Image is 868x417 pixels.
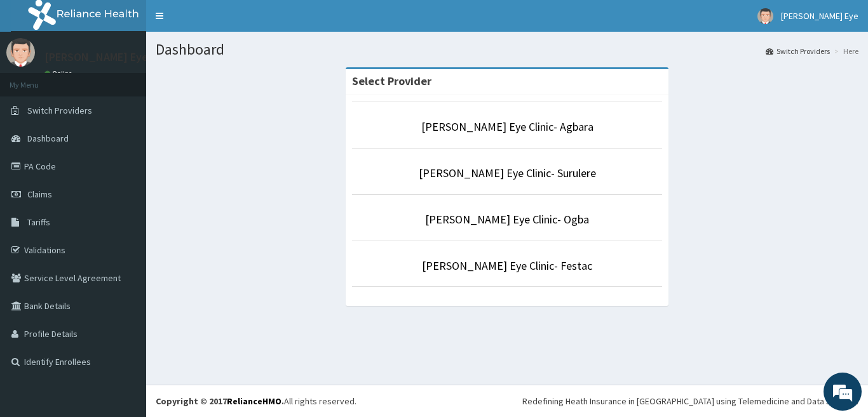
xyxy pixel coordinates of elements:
strong: Select Provider [352,74,431,88]
footer: All rights reserved. [146,385,868,417]
a: RelianceHMO [227,395,281,407]
a: Online [44,69,75,78]
h1: Dashboard [156,41,858,58]
a: [PERSON_NAME] Eye Clinic- Festac [422,258,592,273]
div: Redefining Heath Insurance in [GEOGRAPHIC_DATA] using Telemedicine and Data Science! [522,395,858,407]
span: Tariffs [27,216,50,228]
a: [PERSON_NAME] Eye Clinic- Surulere [419,166,596,180]
p: [PERSON_NAME] Eye [44,51,148,63]
li: Here [831,46,858,56]
a: [PERSON_NAME] Eye Clinic- Agbara [421,119,593,134]
a: Switch Providers [766,46,830,56]
strong: Copyright © 2017 . [156,395,284,407]
a: [PERSON_NAME] Eye Clinic- Ogba [425,212,589,227]
span: [PERSON_NAME] Eye [781,10,858,22]
span: Switch Providers [27,105,92,116]
span: Claims [27,189,52,200]
img: User Image [757,8,773,24]
span: Dashboard [27,133,69,144]
img: User Image [6,38,35,67]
